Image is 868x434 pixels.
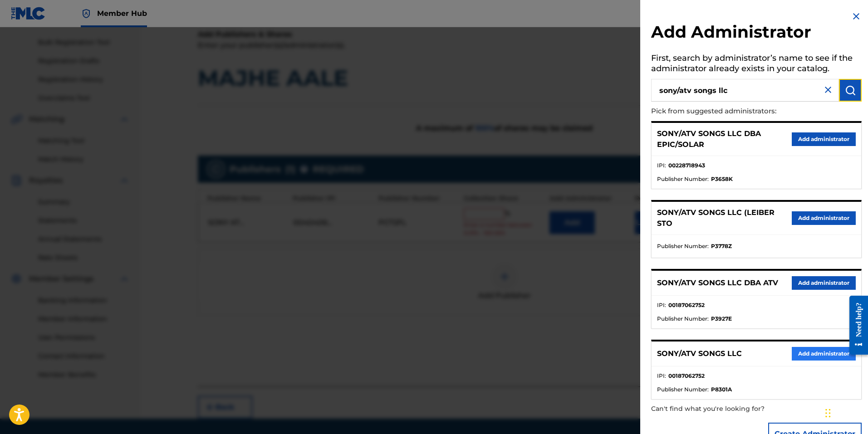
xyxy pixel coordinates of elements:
span: Publisher Number : [657,175,709,183]
p: Can't find what you're looking for? [651,400,810,418]
span: Member Hub [97,8,147,19]
p: SONY/ATV SONGS LLC (LEIBER STO [657,207,792,229]
button: Add administrator [792,211,856,225]
h5: First, search by administrator’s name to see if the administrator already exists in your catalog. [651,50,862,79]
img: Search Works [845,85,856,96]
span: IPI : [657,161,666,170]
span: IPI : [657,372,666,380]
strong: P3778Z [711,242,732,250]
strong: P3927E [711,315,732,323]
img: Top Rightsholder [81,8,92,19]
p: SONY/ATV SONGS LLC [657,348,742,359]
strong: 00228718943 [668,161,705,170]
span: IPI : [657,301,666,309]
button: Add administrator [792,276,856,290]
span: Publisher Number : [657,242,709,250]
img: MLC Logo [11,7,46,20]
p: SONY/ATV SONGS LLC DBA ATV [657,278,778,288]
button: Add administrator [792,132,856,146]
strong: 00187062752 [668,301,705,309]
span: Publisher Number : [657,315,709,323]
iframe: Chat Widget [823,390,868,434]
iframe: Resource Center [843,288,868,361]
strong: 00187062752 [668,372,705,380]
span: Publisher Number : [657,385,709,394]
div: Drag [825,400,831,427]
p: SONY/ATV SONGS LLC DBA EPIC/SOLAR [657,128,792,150]
p: Pick from suggested administrators: [651,102,810,121]
strong: P8301A [711,385,732,394]
strong: P3658K [711,175,733,183]
img: close [823,84,834,95]
h2: Add Administrator [651,22,862,45]
button: Add administrator [792,347,856,361]
input: Search administrator’s name [651,79,839,102]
